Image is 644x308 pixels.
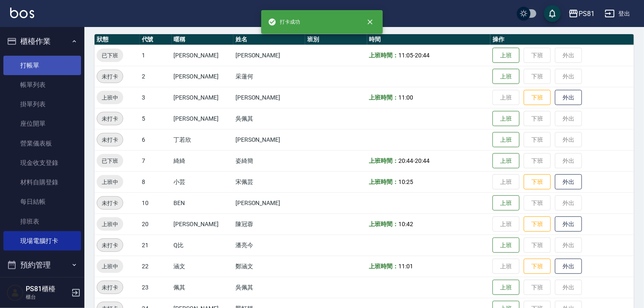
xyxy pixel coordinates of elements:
[97,262,123,271] span: 上班中
[172,235,233,256] td: Q比
[305,34,367,45] th: 班別
[172,192,233,213] td: BEN
[492,111,520,127] button: 上班
[369,178,399,185] b: 上班時間：
[490,34,634,45] th: 操作
[140,150,172,171] td: 7
[140,171,172,192] td: 8
[233,277,305,298] td: 吳佩其
[172,256,233,277] td: 涵文
[3,173,81,192] a: 材料自購登錄
[3,231,81,251] a: 現場電腦打卡
[233,108,305,129] td: 吳佩其
[3,95,81,114] a: 掛單列表
[367,45,491,66] td: -
[140,129,172,150] td: 6
[172,87,233,108] td: [PERSON_NAME]
[140,66,172,87] td: 2
[3,192,81,211] a: 每日結帳
[398,178,413,185] span: 10:25
[492,280,520,295] button: 上班
[233,87,305,108] td: [PERSON_NAME]
[97,178,123,186] span: 上班中
[555,90,582,105] button: 外出
[369,52,399,59] b: 上班時間：
[367,34,491,45] th: 時間
[97,72,123,81] span: 未打卡
[97,135,123,144] span: 未打卡
[3,134,81,153] a: 營業儀表板
[233,66,305,87] td: 采蓮何
[97,93,123,102] span: 上班中
[367,150,491,171] td: -
[97,199,123,208] span: 未打卡
[398,157,413,164] span: 20:44
[3,114,81,133] a: 座位開單
[3,56,81,75] a: 打帳單
[524,174,551,190] button: 下班
[544,5,561,22] button: save
[140,45,172,66] td: 1
[555,174,582,190] button: 外出
[268,18,300,26] span: 打卡成功
[7,284,24,301] img: Person
[140,108,172,129] td: 5
[97,220,123,229] span: 上班中
[172,213,233,235] td: [PERSON_NAME]
[26,285,69,293] h5: PS81櫃檯
[140,87,172,108] td: 3
[140,213,172,235] td: 20
[398,94,413,101] span: 11:00
[398,221,413,227] span: 10:42
[565,5,598,22] button: PS81
[233,34,305,45] th: 姓名
[3,276,81,298] button: 報表及分析
[140,256,172,277] td: 22
[3,30,81,52] button: 櫃檯作業
[97,114,123,123] span: 未打卡
[97,241,123,250] span: 未打卡
[369,263,399,270] b: 上班時間：
[172,34,233,45] th: 暱稱
[579,8,595,19] div: PS81
[524,216,551,232] button: 下班
[398,52,413,59] span: 11:05
[140,277,172,298] td: 23
[172,277,233,298] td: 佩其
[97,51,123,60] span: 已下班
[369,157,399,164] b: 上班時間：
[398,263,413,270] span: 11:01
[492,238,520,253] button: 上班
[140,192,172,213] td: 10
[492,48,520,63] button: 上班
[172,45,233,66] td: [PERSON_NAME]
[369,94,399,101] b: 上班時間：
[97,283,123,292] span: 未打卡
[3,212,81,231] a: 排班表
[140,235,172,256] td: 21
[172,150,233,171] td: 綺綺
[233,213,305,235] td: 陳冠蓉
[233,235,305,256] td: 潘亮今
[361,13,379,31] button: close
[3,75,81,95] a: 帳單列表
[95,34,140,45] th: 狀態
[172,108,233,129] td: [PERSON_NAME]
[233,150,305,171] td: 姿綺簡
[555,259,582,274] button: 外出
[233,256,305,277] td: 鄭涵文
[172,66,233,87] td: [PERSON_NAME]
[172,129,233,150] td: 丁若欣
[97,157,123,165] span: 已下班
[492,195,520,211] button: 上班
[492,153,520,169] button: 上班
[26,293,69,301] p: 櫃台
[369,221,399,227] b: 上班時間：
[233,192,305,213] td: [PERSON_NAME]
[10,8,34,18] img: Logo
[3,153,81,173] a: 現金收支登錄
[492,132,520,148] button: 上班
[415,52,430,59] span: 20:44
[233,171,305,192] td: 宋佩芸
[140,34,172,45] th: 代號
